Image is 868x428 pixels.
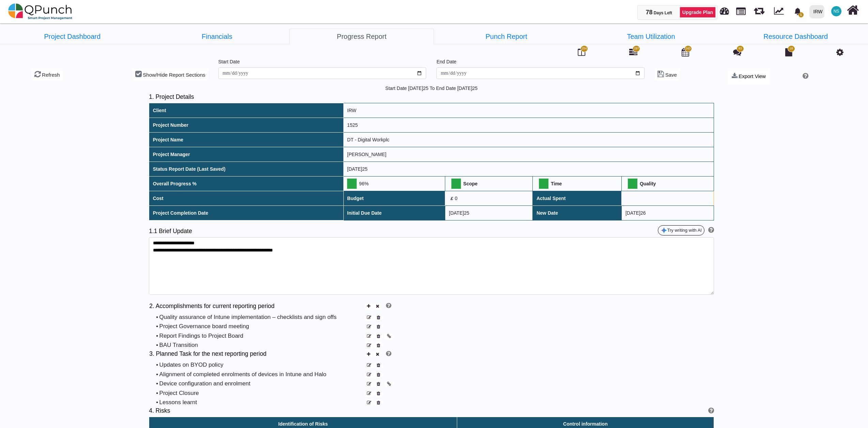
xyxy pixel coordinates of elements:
span: 297 [634,46,639,51]
a: Upgrade Plan [680,7,716,18]
span: Projects [736,4,746,15]
a: Punch Report [434,29,579,44]
div: Notification [792,5,804,17]
a: Team Utilization [579,29,724,44]
td: DT - Digital Workplc [343,133,714,147]
h5: 3. Planned Task for the next reporting period [149,350,363,357]
button: Export View [728,68,770,85]
td: IRW [343,103,714,118]
span: Export View [739,73,766,79]
img: qpunch-sp.fa6292f.png [8,1,73,22]
h5: 1.1 Brief Update [149,228,431,235]
span: 78 [646,9,652,16]
img: google-gemini-icon.8b74464.png [661,227,667,234]
td: [DATE]26 [622,206,714,220]
div: • [156,398,363,407]
i: Gantt [629,48,637,56]
th: Time [533,177,622,191]
button: Refresh [32,68,63,80]
h5: 4. Risks [149,407,431,414]
td: [DATE]25 [445,206,533,220]
th: Actual Spent [533,191,622,206]
span: 0 [449,196,458,201]
span: Days Left [654,11,672,15]
div: BAU Transition [159,341,364,350]
h5: 1. Project Details [149,93,714,101]
div: Project Governance board meeting [159,322,364,331]
a: Help [706,409,714,414]
a: IRW [806,0,827,23]
div: • [156,389,363,398]
div: • [156,322,363,331]
a: Help [384,350,391,357]
a: Help [800,74,808,79]
span: Releases [754,3,764,15]
span: Refresh [42,72,60,78]
th: Status Report Date (Last Saved) [149,162,343,177]
div: Lessons learnt [159,398,364,407]
div: Report Findings to Project Board [159,332,364,340]
span: 243 [685,46,691,51]
span: Start Date [DATE]25 To End Date [DATE]25 [385,86,478,91]
th: Initial Due Date [343,206,445,220]
legend: End Date [436,58,645,67]
a: Financials [145,29,290,44]
div: Updates on BYOD policy [159,361,364,369]
div: • [156,379,363,388]
button: Save [655,68,680,80]
div: • [156,370,363,379]
span: NS [834,9,839,13]
td: [DATE]25 [343,162,714,177]
th: Scope [445,177,533,191]
a: Help [384,302,391,309]
div: Alignment of completed enrolments of devices in Intune and Halo [159,370,364,379]
div: Device configuration and enrolment [159,379,364,388]
td: 96% [343,177,445,191]
th: Budget [343,191,445,206]
svg: bell fill [794,8,801,15]
th: Project Completion Date [149,206,343,220]
div: • [156,361,363,369]
button: Try writing with AI [658,225,704,235]
span: Dashboard [720,4,729,14]
a: Help [706,228,714,233]
div: IRW [813,6,823,18]
span: Nadeem Sheikh [831,6,841,16]
a: 297 [629,51,637,56]
i: Board [578,48,585,56]
th: Overall Progress % [149,177,343,191]
th: Project Name [149,133,343,147]
legend: Start Date [218,58,427,67]
i: Document Library [785,48,792,56]
th: Project Manager [149,147,343,162]
td: 1525 [343,118,714,133]
i: Calendar [682,48,689,56]
a: Progress Report [289,29,434,44]
th: Quality [622,177,714,191]
span: Show/Hide Report Sections [143,72,205,78]
div: Dynamic Report [771,0,790,23]
i: Punch Discussion [733,48,741,56]
button: Show/Hide Report Sections [133,68,208,80]
a: bell fill1 [790,0,807,22]
div: Quality assurance of Intune implementation – checklists and sign offs [159,313,364,322]
div: Project Closure [159,389,364,398]
th: New Date [533,206,622,220]
th: Client [149,103,343,118]
span: 18 [790,46,793,51]
i: Home [847,4,859,17]
div: • [156,313,363,322]
span: 83 [739,46,742,51]
span: Save [665,72,677,78]
td: [PERSON_NAME] [343,147,714,162]
h5: 2. Accomplishments for current reporting period [149,303,363,310]
a: NS [827,0,846,22]
span: 254 [582,46,587,51]
span: 1 [799,12,804,17]
th: Project Number [149,118,343,133]
a: Resource Dashboard [723,29,868,44]
th: Cost [149,191,343,206]
div: • [156,332,363,340]
b: £ [451,196,453,201]
div: • [156,341,363,350]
